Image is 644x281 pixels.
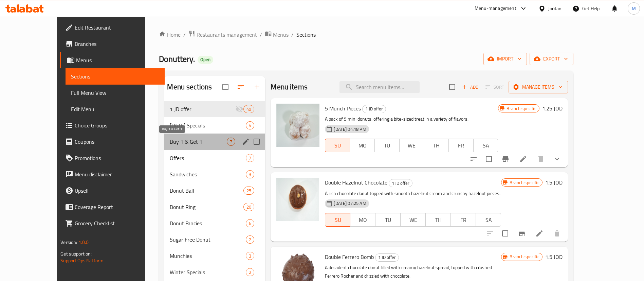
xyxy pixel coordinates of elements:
[325,189,501,198] p: A rich chocolate donut topped with smooth hazelnut cream and crunchy hazelnut pieces.
[170,105,235,113] span: 1 JD offer
[244,204,254,210] span: 20
[481,82,509,92] span: Select section first
[375,213,401,227] button: TU
[448,139,474,152] button: FR
[454,215,473,225] span: FR
[542,104,563,113] h6: 1.25 JOD
[483,53,527,65] button: import
[535,229,544,238] a: Edit menu item
[375,253,399,262] div: 1 JD offer
[170,235,246,244] div: Sugar Free Donut
[167,82,212,92] h2: Menu sections
[75,203,159,211] span: Coverage Report
[170,187,243,195] div: Donut Ball
[164,117,265,134] div: [DATE] Specials4
[291,31,294,39] li: /
[459,82,481,92] button: Add
[246,235,254,244] div: items
[164,231,265,248] div: Sugar Free Donut2
[325,177,387,188] span: Double Hazelnut Chocolate
[246,220,254,227] span: 6
[271,82,308,92] h2: Menu items
[461,83,479,91] span: Add
[533,151,549,167] button: delete
[241,137,251,147] button: edit
[445,80,459,94] span: Select section
[188,30,257,39] a: Restaurants management
[509,81,568,93] button: Manage items
[400,213,426,227] button: WE
[71,89,159,97] span: Full Menu View
[60,215,165,231] a: Grocery Checklist
[246,170,254,178] div: items
[473,139,498,152] button: SA
[325,213,350,227] button: SU
[350,213,375,227] button: MO
[246,155,254,161] span: 7
[164,182,265,199] div: Donut Ball25
[504,105,539,112] span: Branch specific
[60,117,165,134] a: Choice Groups
[170,154,246,162] span: Offers
[465,151,482,167] button: sort-choices
[325,263,501,280] p: A decadent chocolate donut filled with creamy hazelnut spread, topped with crushed Ferrero Rocher...
[75,187,159,195] span: Upsell
[218,80,233,94] span: Select all sections
[482,152,496,166] span: Select to update
[60,36,165,52] a: Branches
[498,226,512,241] span: Select to update
[164,150,265,166] div: Offers7
[244,188,254,194] span: 25
[164,215,265,231] div: Donut Fancies6
[328,215,348,225] span: SU
[425,213,451,227] button: TH
[389,179,412,187] span: 1 JD offer
[514,225,530,242] button: Branch-specific-item
[350,139,375,152] button: MO
[60,238,77,247] span: Version:
[353,215,373,225] span: MO
[233,79,249,95] span: Sort sections
[170,252,246,260] span: Munchies
[362,105,386,113] div: 1 JD offer
[424,139,449,152] button: TH
[66,68,165,85] a: Sections
[198,57,213,63] span: Open
[402,141,422,151] span: WE
[60,19,165,36] a: Edit Restaurant
[246,122,254,129] span: 4
[519,155,527,163] a: Edit menu item
[548,5,562,12] div: Jordan
[507,253,542,260] span: Branch specific
[170,219,246,227] div: Donut Fancies
[164,166,265,182] div: Sandwiches3
[170,121,246,129] div: Ramadan Specials
[399,139,424,152] button: WE
[60,199,165,215] a: Coverage Report
[243,187,254,195] div: items
[632,5,636,12] span: M
[276,178,319,221] img: Double Hazelnut Chocolate
[170,170,246,178] div: Sandwiches
[339,81,420,93] input: search
[246,154,254,162] div: items
[389,179,412,187] div: 1 JD offer
[170,138,227,146] span: Buy 1 & Get 1
[66,85,165,101] a: Full Menu View
[331,126,369,133] span: [DATE] 04:18 PM
[497,151,514,167] button: Branch-specific-item
[197,31,257,39] span: Restaurants management
[479,215,498,225] span: SA
[549,151,565,167] button: show more
[183,31,186,39] li: /
[159,51,195,67] span: Donuttery.
[452,141,471,151] span: FR
[296,31,316,39] span: Sections
[353,141,372,151] span: MO
[164,248,265,264] div: Munchies3
[246,121,254,129] div: items
[227,139,235,145] span: 7
[507,179,542,186] span: Branch specific
[375,253,399,261] span: 1 JD offer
